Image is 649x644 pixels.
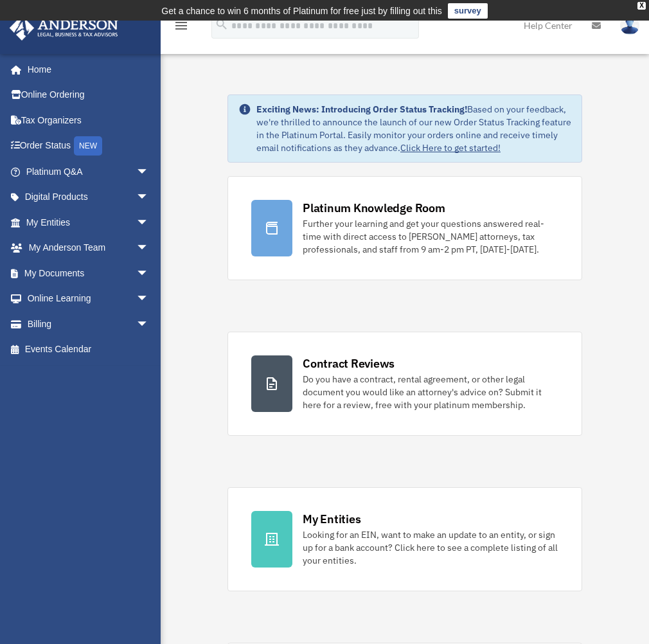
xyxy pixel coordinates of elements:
[6,15,122,40] img: Anderson Advisors Platinum Portal
[9,133,168,159] a: Order StatusNEW
[136,184,162,211] span: arrow_drop_down
[9,184,168,210] a: Digital Productsarrow_drop_down
[303,200,445,216] div: Platinum Knowledge Room
[448,3,488,19] a: survey
[9,337,168,362] a: Events Calendar
[74,136,102,156] div: NEW
[173,18,189,33] i: menu
[303,528,558,567] div: Looking for an EIN, want to make an update to an entity, or sign up for a bank account? Click her...
[9,107,168,133] a: Tax Organizers
[303,511,360,527] div: My Entities
[227,176,582,280] a: Platinum Knowledge Room Further your learning and get your questions answered real-time with dire...
[9,82,168,108] a: Online Ordering
[136,260,162,287] span: arrow_drop_down
[161,3,442,19] div: Get a chance to win 6 months of Platinum for free just by filling out this
[227,332,582,436] a: Contract Reviews Do you have a contract, rental agreement, or other legal document you would like...
[9,286,168,312] a: Online Learningarrow_drop_down
[9,235,168,261] a: My Anderson Teamarrow_drop_down
[136,235,162,262] span: arrow_drop_down
[136,311,162,337] span: arrow_drop_down
[256,103,571,154] div: Based on your feedback, we're thrilled to announce the launch of our new Order Status Tracking fe...
[303,217,558,256] div: Further your learning and get your questions answered real-time with direct access to [PERSON_NAM...
[136,286,162,312] span: arrow_drop_down
[620,16,639,35] img: User Pic
[9,159,168,184] a: Platinum Q&Aarrow_drop_down
[215,17,229,31] i: search
[173,22,189,33] a: menu
[400,142,501,154] a: Click Here to get started!
[136,159,162,185] span: arrow_drop_down
[256,103,467,115] strong: Exciting News: Introducing Order Status Tracking!
[9,311,168,337] a: Billingarrow_drop_down
[637,2,646,10] div: close
[9,57,162,82] a: Home
[303,355,395,371] div: Contract Reviews
[9,260,168,286] a: My Documentsarrow_drop_down
[227,487,582,591] a: My Entities Looking for an EIN, want to make an update to an entity, or sign up for a bank accoun...
[303,373,558,411] div: Do you have a contract, rental agreement, or other legal document you would like an attorney's ad...
[136,210,162,236] span: arrow_drop_down
[9,210,168,235] a: My Entitiesarrow_drop_down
